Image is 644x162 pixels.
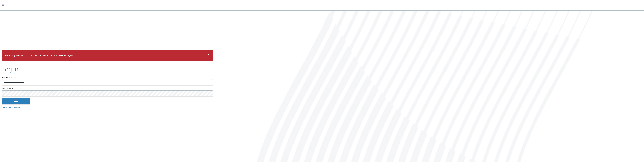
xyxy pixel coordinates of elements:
[208,53,209,56] button: Dismiss alert
[208,52,209,57] span: ×
[2,107,20,109] a: Forgot Your Password?
[2,3,4,8] img: todyl-logo-dark.svg
[2,65,18,73] h2: Log In
[5,54,207,58] p: We're sorry, we couldn't find that email address or password. Please try again.
[2,87,213,90] label: Your Password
